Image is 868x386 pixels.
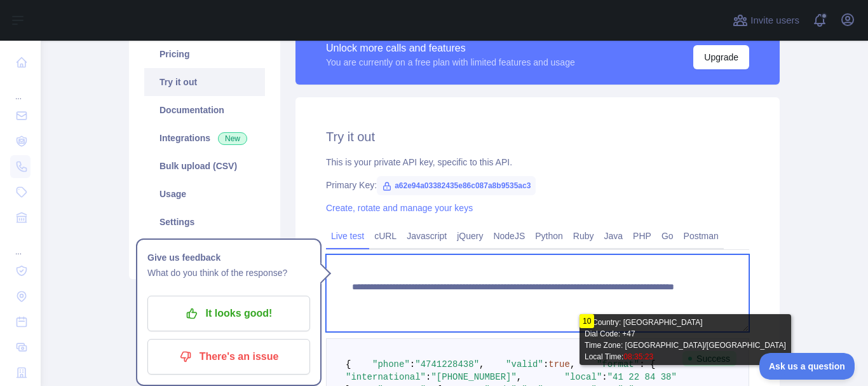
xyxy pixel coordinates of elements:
[326,203,473,213] a: Create, rotate and manage your keys
[147,296,310,331] button: It looks good!
[543,359,548,369] span: :
[679,226,724,246] a: Postman
[10,76,31,102] div: ...
[218,132,247,145] span: New
[326,41,575,56] div: Unlock more calls and features
[415,359,479,369] span: "4741228438"
[147,250,310,265] h1: Give us feedback
[144,208,265,236] a: Settings
[402,226,452,246] a: Javascript
[602,372,607,382] span: :
[10,231,31,257] div: ...
[580,314,791,365] div: ---Country: [GEOGRAPHIC_DATA] Dial Code: +47 Time Zone: [GEOGRAPHIC_DATA]/[GEOGRAPHIC_DATA] Local...
[346,372,426,382] span: "international"
[326,226,369,246] a: Live test
[530,226,568,246] a: Python
[452,226,488,246] a: jQuery
[147,339,310,375] button: There's an issue
[693,45,749,69] button: Upgrade
[426,372,431,382] span: :
[369,226,402,246] a: cURL
[144,152,265,180] a: Bulk upload (CSV)
[759,353,855,380] iframe: Toggle Customer Support
[506,359,543,369] span: "valid"
[730,10,802,31] button: Invite users
[750,13,799,28] span: Invite users
[147,265,310,280] p: What do you think of the response?
[599,226,628,246] a: Java
[157,346,301,368] p: There's an issue
[377,176,536,195] span: a62e94a03382435e86c087a8b9535ac3
[570,359,575,369] span: ,
[157,303,301,324] p: It looks good!
[144,96,265,124] a: Documentation
[326,156,749,169] div: This is your private API key, specific to this API.
[144,180,265,208] a: Usage
[517,372,522,382] span: ,
[623,352,653,361] span: 08:35:23
[144,124,265,152] a: Integrations New
[144,236,265,264] a: Support
[488,226,530,246] a: NodeJS
[656,226,679,246] a: Go
[372,359,410,369] span: "phone"
[564,372,602,382] span: "local"
[326,179,749,191] div: Primary Key:
[607,372,677,382] span: "41 22 84 38"
[144,68,265,96] a: Try it out
[326,56,575,69] div: You are currently on a free plan with limited features and usage
[346,359,351,369] span: {
[144,40,265,68] a: Pricing
[410,359,415,369] span: :
[479,359,484,369] span: ,
[568,226,599,246] a: Ruby
[548,359,570,369] span: true
[628,226,656,246] a: PHP
[326,128,749,146] h2: Try it out
[431,372,516,382] span: "[PHONE_NUMBER]"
